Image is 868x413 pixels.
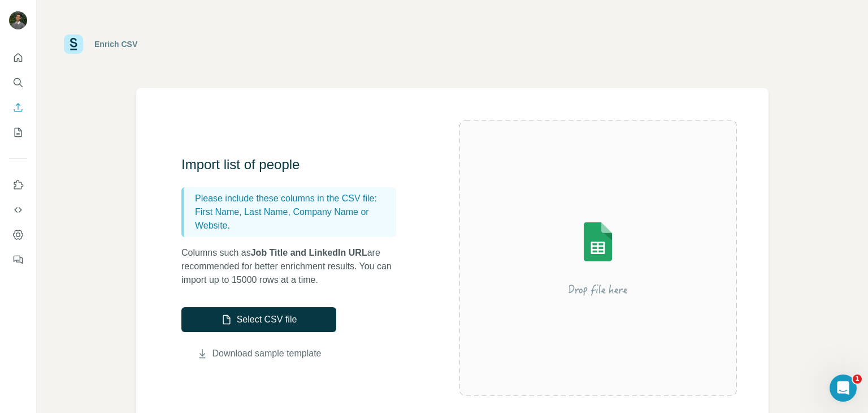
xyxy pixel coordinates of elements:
[9,48,27,68] button: Quick start
[9,97,27,118] button: Enrich CSV
[181,156,407,174] h3: Import list of people
[9,122,27,143] button: My lists
[181,307,336,332] button: Select CSV file
[496,190,700,326] img: Surfe Illustration - Drop file here or select below
[181,246,407,287] p: Columns such as are recommended for better enrichment results. You can import up to 15000 rows at...
[64,35,83,54] img: Surfe Logo
[9,11,27,29] img: Avatar
[9,249,27,270] button: Feedback
[195,205,392,233] p: First Name, Last Name, Company Name or Website.
[830,375,857,402] iframe: Intercom live chat
[9,225,27,245] button: Dashboard
[251,248,367,257] span: Job Title and LinkedIn URL
[853,375,862,384] span: 1
[9,200,27,220] button: Use Surfe API
[9,175,27,195] button: Use Surfe on LinkedIn
[181,347,336,360] button: Download sample template
[94,38,137,50] div: Enrich CSV
[212,347,322,360] a: Download sample template
[9,72,27,93] button: Search
[195,192,392,205] p: Please include these columns in the CSV file:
